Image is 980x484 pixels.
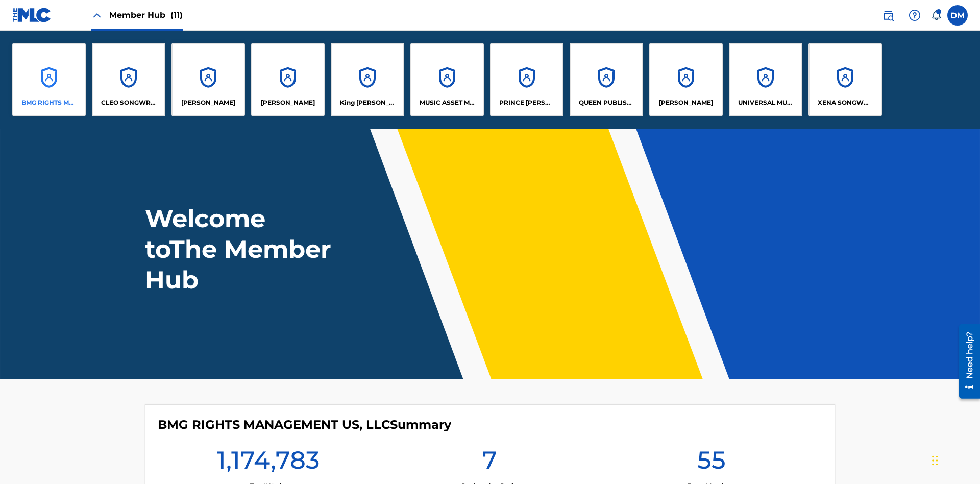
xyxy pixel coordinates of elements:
p: ELVIS COSTELLO [181,98,235,107]
h1: Welcome to The Member Hub [145,203,336,295]
iframe: Chat Widget [929,435,980,484]
p: QUEEN PUBLISHA [579,98,634,107]
img: Close [91,9,103,21]
a: AccountsMUSIC ASSET MANAGEMENT (MAM) [410,43,484,116]
a: Accounts[PERSON_NAME] [649,43,723,116]
div: Help [904,5,925,26]
a: AccountsCLEO SONGWRITER [92,43,165,116]
p: XENA SONGWRITER [818,98,873,107]
h1: 1,174,783 [217,445,320,481]
p: King McTesterson [340,98,396,107]
p: MUSIC ASSET MANAGEMENT (MAM) [420,98,475,107]
a: AccountsKing [PERSON_NAME] [331,43,404,116]
iframe: Resource Center [951,320,980,404]
h1: 7 [482,445,497,481]
p: EYAMA MCSINGER [261,98,315,107]
a: AccountsPRINCE [PERSON_NAME] [490,43,563,116]
span: Member Hub [109,9,183,21]
a: AccountsBMG RIGHTS MANAGEMENT US, LLC [12,43,86,116]
div: Notifications [931,10,941,20]
img: search [882,9,894,21]
img: help [909,9,921,21]
a: Accounts[PERSON_NAME] [171,43,245,116]
a: Public Search [878,5,898,26]
a: AccountsQUEEN PUBLISHA [570,43,643,116]
a: AccountsUNIVERSAL MUSIC PUB GROUP [729,43,802,116]
p: RONALD MCTESTERSON [659,98,713,107]
h1: 55 [697,445,726,481]
h4: BMG RIGHTS MANAGEMENT US, LLC [158,417,451,432]
span: (11) [170,10,183,20]
img: MLC Logo [12,8,52,22]
p: UNIVERSAL MUSIC PUB GROUP [738,98,794,107]
div: Drag [932,445,938,476]
p: CLEO SONGWRITER [101,98,157,107]
a: AccountsXENA SONGWRITER [808,43,882,116]
p: BMG RIGHTS MANAGEMENT US, LLC [21,98,77,107]
p: PRINCE MCTESTERSON [499,98,555,107]
div: User Menu [947,5,968,26]
a: Accounts[PERSON_NAME] [251,43,325,116]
